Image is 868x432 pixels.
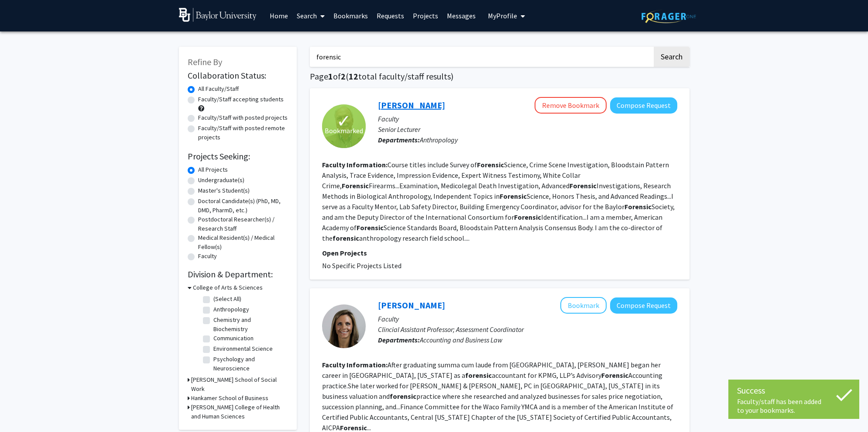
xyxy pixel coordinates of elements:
[737,384,851,397] div: Success
[292,0,329,31] a: Search
[198,197,288,215] label: Doctoral Candidate(s) (PhD, MD, DMD, PharmD, etc.)
[198,124,288,142] label: Faculty/Staff with posted remote projects
[610,97,677,114] button: Compose Request to James Huggins
[188,151,288,162] h2: Projects Seeking:
[408,0,443,31] a: Projects
[198,113,288,122] label: Faculty/Staff with posted projects
[378,300,445,311] a: [PERSON_NAME]
[378,124,677,135] p: Senior Lecturer
[654,47,690,67] button: Search
[328,71,333,82] span: 1
[372,0,408,31] a: Requests
[500,192,527,200] b: Forensic
[310,47,652,67] input: Search Keywords
[322,248,677,258] p: Open Projects
[378,100,445,111] a: [PERSON_NAME]
[514,213,541,221] b: Forensic
[193,283,263,292] h3: College of Arts & Sciences
[213,355,286,373] label: Psychology and Neuroscience
[191,403,288,421] h3: [PERSON_NAME] College of Health and Human Sciences
[336,117,351,125] span: ✓
[378,314,677,324] p: Faculty
[488,11,517,20] span: My Profile
[560,297,607,314] button: Add Haylee Beard to Bookmarks
[378,335,420,344] b: Departments:
[420,135,458,144] span: Anthropology
[198,95,284,104] label: Faculty/Staff accepting students
[322,261,401,270] span: No Specific Projects Listed
[642,10,696,23] img: ForagerOne Logo
[465,371,492,380] b: forensic
[265,0,292,31] a: Home
[191,375,288,394] h3: [PERSON_NAME] School of Social Work
[340,423,367,432] b: Forensic
[329,0,372,31] a: Bookmarks
[570,181,597,190] b: Forensic
[198,165,228,174] label: All Projects
[198,186,250,195] label: Master's Student(s)
[198,215,288,233] label: Postdoctoral Researcher(s) / Research Staff
[191,394,268,403] h3: Hankamer School of Business
[420,335,502,344] span: Accounting and Business Law
[322,360,673,432] fg-read-more: After graduating summa cum laude from [GEOGRAPHIC_DATA], [PERSON_NAME] began her career in [GEOGR...
[341,71,346,82] span: 2
[213,334,254,343] label: Communication
[535,97,607,114] button: Remove Bookmark
[188,70,288,81] h2: Collaboration Status:
[443,0,480,31] a: Messages
[357,223,384,232] b: Forensic
[390,392,416,401] b: forensic
[325,125,363,136] span: Bookmarked
[310,71,690,82] h1: Page of ( total faculty/staff results)
[198,84,239,93] label: All Faculty/Staff
[349,71,358,82] span: 12
[342,181,369,190] b: Forensic
[477,160,504,169] b: Forensic
[322,360,388,369] b: Faculty Information:
[198,252,217,261] label: Faculty
[333,234,359,242] b: forensic
[213,344,273,353] label: Environmental Science
[213,294,241,304] label: (Select All)
[322,160,675,242] fg-read-more: Course titles include Survey of Science, Crime Scene Investigation, Bloodstain Pattern Analysis, ...
[610,297,677,314] button: Compose Request to Haylee Beard
[188,56,222,67] span: Refine By
[198,233,288,252] label: Medical Resident(s) / Medical Fellow(s)
[624,202,652,211] b: Forensic
[213,315,286,334] label: Chemistry and Biochemistry
[198,176,244,185] label: Undergraduate(s)
[378,135,420,144] b: Departments:
[7,393,37,425] iframe: Chat
[322,160,388,169] b: Faculty Information:
[179,8,257,22] img: Baylor University Logo
[601,371,628,380] b: Forensic
[213,305,249,314] label: Anthropology
[378,324,677,335] p: Clincial Assistant Professor; Assessment Coordinator
[188,269,288,280] h2: Division & Department:
[737,397,851,415] div: Faculty/staff has been added to your bookmarks.
[378,114,677,124] p: Faculty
